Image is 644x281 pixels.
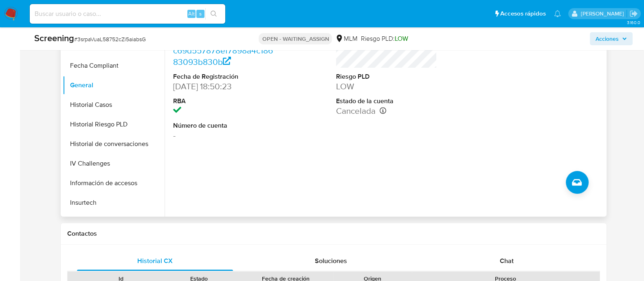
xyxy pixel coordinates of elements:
[173,97,274,106] dt: RBA
[314,256,347,266] span: Soluciones
[336,81,437,92] dd: LOW
[259,33,332,44] p: OPEN - WAITING_ASSIGN
[173,130,274,141] dd: -
[205,8,222,20] button: search-icon
[626,19,640,26] span: 3.160.0
[173,121,274,130] dt: Número de cuenta
[30,9,225,19] input: Buscar usuario o caso...
[63,56,165,75] button: Fecha Compliant
[34,31,74,44] b: Screening
[63,173,165,193] button: Información de accesos
[336,72,437,81] dt: Riesgo PLD
[500,256,514,266] span: Chat
[63,115,165,134] button: Historial Riesgo PLD
[74,35,146,43] span: # 3srpaVuaL58752cZi5aiabsG
[67,230,600,238] h1: Contactos
[63,154,165,173] button: IV Challenges
[336,97,437,106] dt: Estado de la cuenta
[335,34,357,43] div: MLM
[63,134,165,154] button: Historial de conversaciones
[63,212,165,232] button: Items
[63,75,165,95] button: General
[554,10,561,17] a: Notificaciones
[173,44,273,68] a: c69d557878ef7898a4c18683093b830b
[188,10,195,18] span: Alt
[336,105,437,117] dd: Cancelada
[137,256,173,266] span: Historial CX
[394,34,408,43] span: LOW
[63,193,165,212] button: Insurtech
[199,10,202,18] span: s
[500,9,546,18] span: Accesos rápidos
[173,81,274,92] dd: [DATE] 18:50:23
[63,95,165,115] button: Historial Casos
[173,72,274,81] dt: Fecha de Registración
[596,32,619,45] span: Acciones
[360,34,408,43] span: Riesgo PLD:
[629,9,638,18] a: Salir
[580,10,626,18] p: anamaria.arriagasanchez@mercadolibre.com.mx
[590,32,633,45] button: Acciones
